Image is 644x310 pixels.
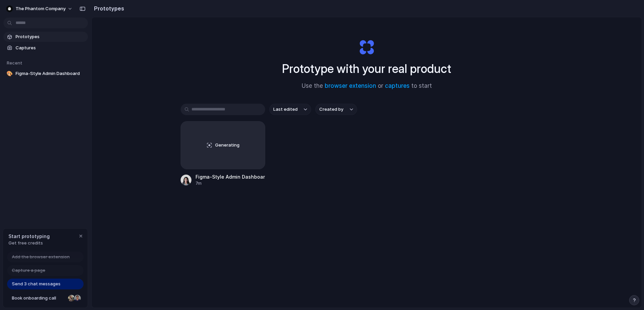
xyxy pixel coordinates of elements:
span: Last edited [273,106,298,113]
span: Generating [215,142,239,149]
span: Send 3 chat messages [12,281,61,287]
span: The Phantom Company [16,5,66,12]
button: The Phantom Company [3,3,76,14]
h2: Prototypes [91,4,124,12]
div: 🎨 [6,70,13,77]
a: browser extension [325,82,376,89]
a: Book onboarding call [7,293,84,304]
span: Add the browser extension [12,254,70,260]
a: 🎨Figma-Style Admin Dashboard [3,69,88,79]
span: Get free credits [8,240,50,247]
span: Created by [319,106,343,113]
h1: Prototype with your real product [282,60,451,78]
span: Figma-Style Admin Dashboard [16,70,85,77]
span: Start prototyping [8,233,50,240]
a: GeneratingFigma-Style Admin Dashboard7m [181,121,265,186]
a: Prototypes [3,32,88,42]
span: Capture a page [12,267,45,274]
div: Figma-Style Admin Dashboard [195,173,265,180]
span: Book onboarding call [12,295,65,302]
button: Last edited [269,104,311,115]
div: 7m [195,180,265,186]
span: Prototypes [16,33,85,40]
span: Recent [7,60,22,66]
div: Nicole Kubica [67,294,75,302]
a: captures [385,82,410,89]
span: Use the or to start [302,82,432,91]
button: Created by [315,104,357,115]
a: Captures [3,43,88,53]
span: Captures [16,45,85,51]
div: Christian Iacullo [73,294,82,302]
